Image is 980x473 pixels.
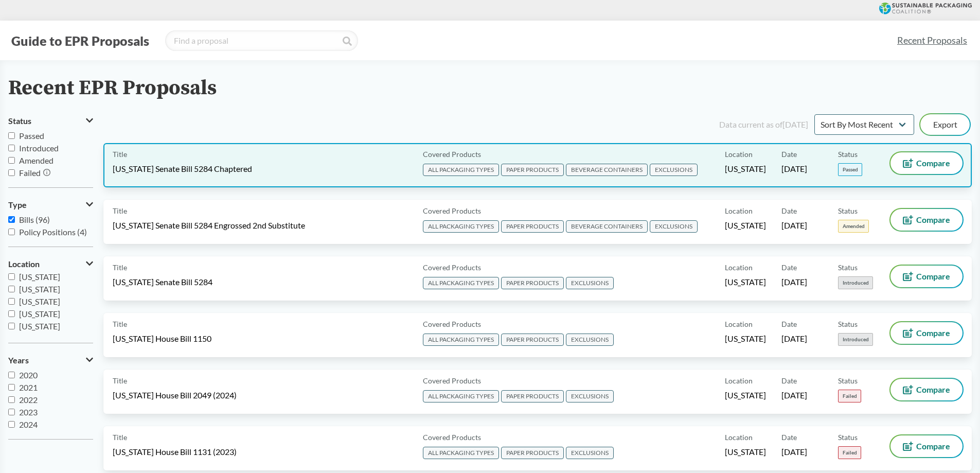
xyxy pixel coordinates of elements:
button: Compare [890,152,963,174]
span: ALL PACKAGING TYPES [423,277,499,289]
span: EXCLUSIONS [650,220,698,233]
span: Compare [916,386,950,394]
span: Status [838,149,858,160]
span: 2021 [19,382,38,392]
span: 2020 [19,370,38,380]
span: EXCLUSIONS [650,164,698,176]
span: Introduced [838,276,873,289]
span: Title [113,432,127,443]
input: [US_STATE] [8,310,15,317]
span: [US_STATE] [19,334,60,343]
span: ALL PACKAGING TYPES [423,447,499,459]
span: Covered Products [423,319,481,329]
span: ALL PACKAGING TYPES [423,334,499,346]
button: Compare [890,266,963,287]
span: PAPER PRODUCTS [501,334,564,346]
span: PAPER PRODUCTS [501,220,564,233]
button: Status [8,112,93,130]
span: Title [113,375,127,386]
button: Years [8,352,93,369]
span: Location [725,262,753,273]
button: Compare [890,379,963,400]
input: Passed [8,132,15,139]
button: Compare [890,209,963,231]
span: Type [8,200,27,209]
input: Find a proposal [165,30,358,51]
span: Policy Positions (4) [19,227,87,237]
span: Location [725,432,753,443]
span: [US_STATE] [19,296,60,306]
input: Bills (96) [8,216,15,223]
span: [US_STATE] Senate Bill 5284 Chaptered [113,163,252,174]
input: Policy Positions (4) [8,229,15,235]
span: Compare [916,329,950,337]
span: [DATE] [781,220,807,231]
a: Recent Proposals [893,29,972,52]
input: Introduced [8,145,15,151]
button: Location [8,255,93,273]
button: Export [920,114,970,135]
span: Location [725,375,753,386]
span: EXCLUSIONS [566,390,614,402]
span: Compare [916,272,950,281]
input: 2024 [8,421,15,428]
span: Date [781,375,797,386]
span: Date [781,262,797,273]
span: [US_STATE] [725,333,766,344]
span: Status [838,319,858,329]
span: Title [113,149,127,160]
span: ALL PACKAGING TYPES [423,390,499,402]
input: 2023 [8,409,15,415]
span: [US_STATE] [725,390,766,401]
span: Bills (96) [19,215,50,224]
input: [US_STATE] [8,298,15,305]
span: PAPER PRODUCTS [501,447,564,459]
span: [US_STATE] [19,309,60,319]
span: [US_STATE] [725,220,766,231]
h2: Recent EPR Proposals [8,77,217,100]
span: [US_STATE] [725,276,766,288]
input: [US_STATE] [8,286,15,292]
span: [DATE] [781,163,807,174]
input: 2020 [8,372,15,378]
span: [DATE] [781,446,807,458]
span: 2022 [19,395,38,405]
span: Date [781,149,797,160]
span: PAPER PRODUCTS [501,164,564,176]
span: Compare [916,216,950,224]
span: EXCLUSIONS [566,277,614,289]
span: Date [781,205,797,216]
span: Status [8,116,31,126]
span: [DATE] [781,333,807,344]
button: Compare [890,322,963,344]
span: PAPER PRODUCTS [501,277,564,289]
input: [US_STATE] [8,323,15,329]
button: Guide to EPR Proposals [8,32,152,49]
span: [US_STATE] [725,163,766,174]
span: Passed [838,163,862,176]
span: [DATE] [781,390,807,401]
span: Title [113,262,127,273]
button: Type [8,196,93,214]
span: [US_STATE] House Bill 1131 (2023) [113,446,237,458]
span: [US_STATE] House Bill 1150 [113,333,211,344]
input: Failed [8,169,15,176]
span: [US_STATE] [725,446,766,458]
input: Amended [8,157,15,164]
span: Passed [19,131,44,141]
span: 2024 [19,419,38,429]
span: Amended [19,155,54,165]
span: [US_STATE] House Bill 2049 (2024) [113,390,237,401]
span: Compare [916,159,950,167]
span: Title [113,205,127,216]
span: Introduced [19,143,59,153]
span: [US_STATE] Senate Bill 5284 Engrossed 2nd Substitute [113,220,305,231]
span: Status [838,375,858,386]
span: Covered Products [423,375,481,386]
span: Amended [838,220,869,233]
span: Status [838,262,858,273]
span: ALL PACKAGING TYPES [423,220,499,233]
span: Covered Products [423,205,481,216]
span: [US_STATE] [19,272,60,282]
span: EXCLUSIONS [566,447,614,459]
